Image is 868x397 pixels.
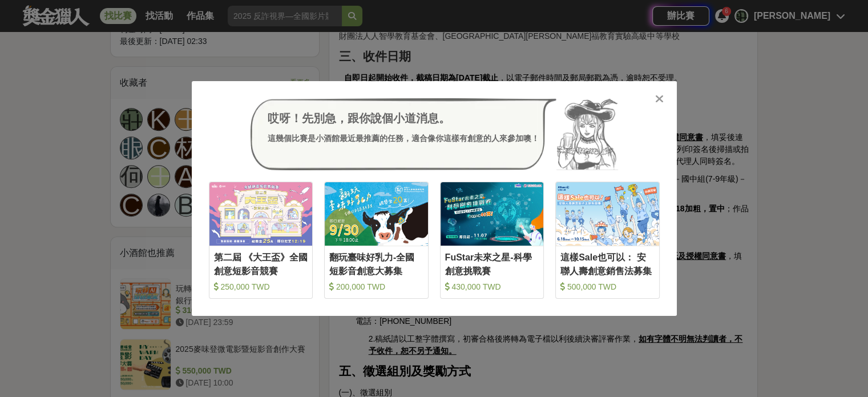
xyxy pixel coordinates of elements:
[325,182,428,246] img: Cover Image
[329,281,423,292] div: 200,000 TWD
[555,182,660,299] a: Cover Image這樣Sale也可以： 安聯人壽創意銷售法募集 500,000 TWD
[209,182,313,299] a: Cover Image第二屆 《大王盃》全國創意短影音競賽 250,000 TWD
[268,110,539,127] div: 哎呀！先別急，跟你說個小道消息。
[556,182,659,246] img: Cover Image
[268,133,539,145] div: 這幾個比賽是小酒館最近最推薦的任務，適合像你這樣有創意的人來參加噢！
[445,251,539,276] div: FuStar未來之星-科學創意挑戰賽
[440,182,544,299] a: Cover ImageFuStar未來之星-科學創意挑戰賽 430,000 TWD
[560,251,655,276] div: 這樣Sale也可以： 安聯人壽創意銷售法募集
[445,281,539,292] div: 430,000 TWD
[560,281,655,292] div: 500,000 TWD
[441,182,544,246] img: Cover Image
[324,182,429,299] a: Cover Image翻玩臺味好乳力-全國短影音創意大募集 200,000 TWD
[214,281,308,292] div: 250,000 TWD
[209,182,313,246] img: Cover Image
[329,251,423,276] div: 翻玩臺味好乳力-全國短影音創意大募集
[214,251,308,276] div: 第二屆 《大王盃》全國創意短影音競賽
[556,98,618,170] img: Avatar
